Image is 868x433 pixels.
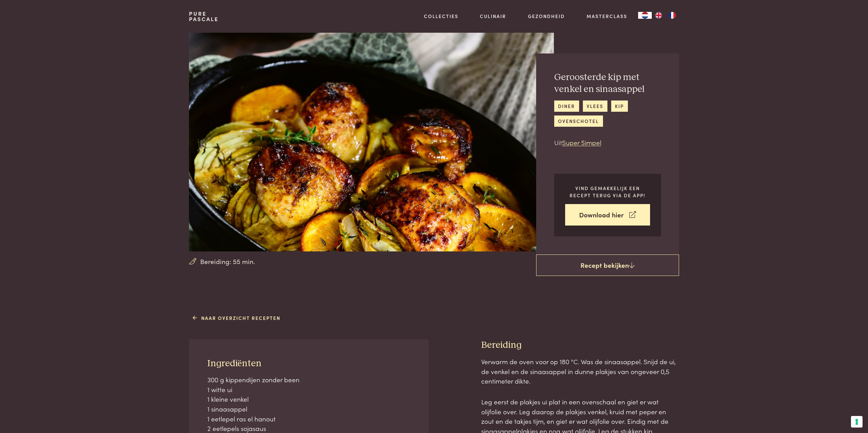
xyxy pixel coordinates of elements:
a: Recept bekijken [536,254,679,276]
aside: Language selected: Nederlands [638,12,679,19]
a: kip [611,100,628,112]
h3: Bereiding [481,339,679,351]
button: Uw voorkeuren voor toestemming voor trackingtechnologieën [851,416,863,428]
a: PurePascale [189,11,219,22]
a: Download hier [565,204,650,226]
a: ovenschotel [554,115,603,127]
h2: Geroosterde kip met venkel en sinaasappel [554,72,661,95]
p: Verwarm de oven voor op 180 °C. Was de sinaasappel. Snijd de ui, de venkel en de sinaasappel in d... [481,357,679,386]
a: Gezondheid [528,13,565,20]
a: diner [554,100,579,112]
span: Bereiding: 55 min. [200,257,255,266]
a: Naar overzicht recepten [193,314,280,322]
a: Super Simpel [562,138,601,147]
div: Language [638,12,652,19]
a: EN [652,12,665,19]
span: Ingrediënten [207,359,262,368]
a: FR [665,12,679,19]
img: Geroosterde kip met venkel en sinaasappel [189,33,554,251]
a: Culinair [480,13,506,20]
a: Collecties [424,13,458,20]
p: Vind gemakkelijk een recept terug via de app! [565,185,650,199]
ul: Language list [652,12,679,19]
a: Masterclass [587,13,627,20]
p: Uit [554,138,661,148]
a: vlees [583,100,607,112]
a: NL [638,12,652,19]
